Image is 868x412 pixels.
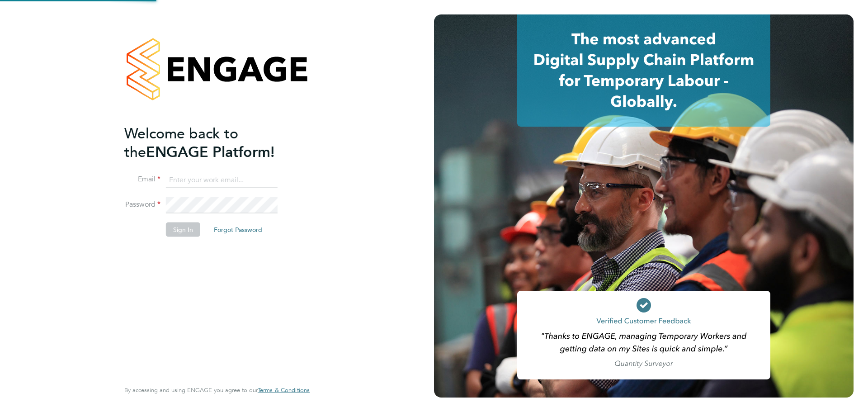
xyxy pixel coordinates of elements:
h2: ENGAGE Platform! [124,124,301,161]
span: Terms & Conditions [258,386,310,394]
label: Email [124,175,160,184]
button: Forgot Password [207,223,269,237]
button: Sign In [166,223,200,237]
span: Welcome back to the [124,124,238,161]
span: By accessing and using ENGAGE you agree to our [124,386,310,394]
label: Password [124,200,160,209]
input: Enter your work email... [166,172,278,188]
a: Terms & Conditions [258,387,310,394]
